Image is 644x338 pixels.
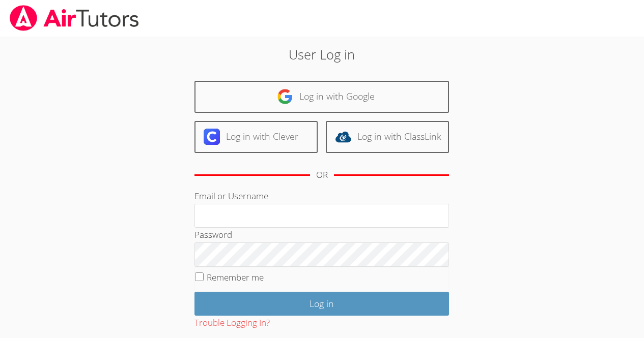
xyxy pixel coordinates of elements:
img: classlink-logo-d6bb404cc1216ec64c9a2012d9dc4662098be43eaf13dc465df04b49fa7ab582.svg [335,129,351,145]
a: Log in with ClassLink [326,121,449,153]
label: Password [194,229,232,240]
label: Email or Username [194,190,268,202]
div: OR [316,168,328,182]
img: clever-logo-6eab21bc6e7a338710f1a6ff85c0baf02591cd810cc4098c63d3a4b26e2feb20.svg [204,129,220,145]
a: Log in with Clever [194,121,318,153]
a: Log in with Google [194,81,449,113]
img: airtutors_banner-c4298cdbf04f3fff15de1276eac7730deb9818008684d7c2e4769d2f7ddbe033.png [9,5,140,31]
h2: User Log in [148,45,496,64]
input: Log in [194,292,449,316]
button: Trouble Logging In? [194,316,270,330]
label: Remember me [207,271,264,283]
img: google-logo-50288ca7cdecda66e5e0955fdab243c47b7ad437acaf1139b6f446037453330a.svg [277,88,293,105]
